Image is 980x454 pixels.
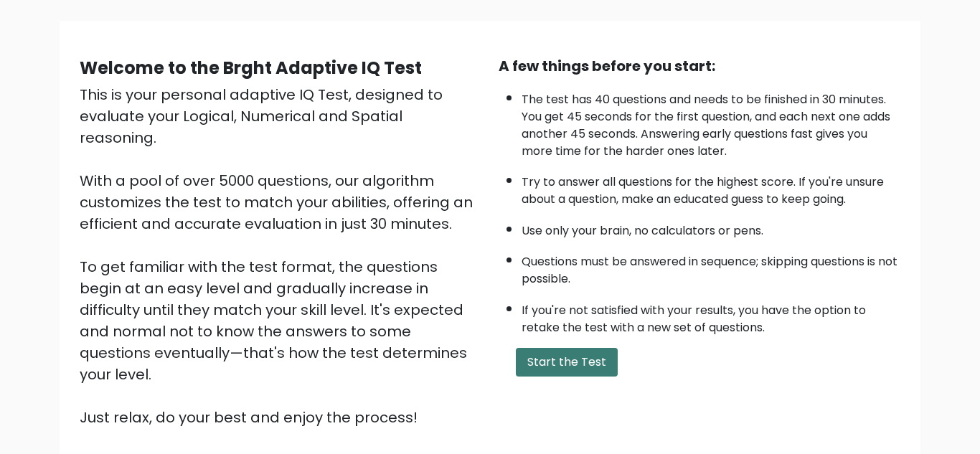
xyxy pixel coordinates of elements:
[522,295,900,336] li: If you're not satisfied with your results, you have the option to retake the test with a new set ...
[499,55,900,77] div: A few things before you start:
[522,166,900,208] li: Try to answer all questions for the highest score. If you're unsure about a question, make an edu...
[516,348,618,377] button: Start the Test
[80,84,481,428] div: This is your personal adaptive IQ Test, designed to evaluate your Logical, Numerical and Spatial ...
[80,56,422,80] b: Welcome to the Brght Adaptive IQ Test
[522,246,900,288] li: Questions must be answered in sequence; skipping questions is not possible.
[522,84,900,160] li: The test has 40 questions and needs to be finished in 30 minutes. You get 45 seconds for the firs...
[522,215,900,240] li: Use only your brain, no calculators or pens.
